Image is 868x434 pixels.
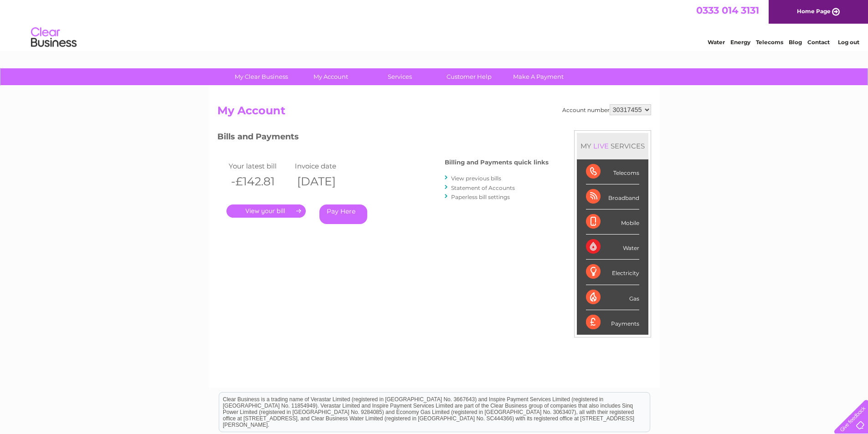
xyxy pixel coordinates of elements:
[217,104,651,122] h2: My Account
[586,209,639,235] div: Mobile
[756,39,783,46] a: Telecoms
[807,39,830,46] a: Contact
[31,24,77,51] img: logo.png
[217,130,549,146] h3: Bills and Payments
[586,310,639,335] div: Payments
[362,68,437,85] a: Services
[445,159,549,166] h4: Billing and Payments quick links
[293,160,359,172] td: Invoice date
[562,104,651,115] div: Account number
[586,285,639,310] div: Gas
[431,68,507,85] a: Customer Help
[730,39,750,46] a: Energy
[586,159,639,184] div: Telecoms
[577,133,648,159] div: MY SERVICES
[696,5,759,16] a: 0333 014 3131
[293,172,359,191] th: [DATE]
[451,194,510,200] a: Paperless bill settings
[226,204,306,218] a: .
[708,39,725,46] a: Water
[591,142,611,150] div: LIVE
[586,184,639,209] div: Broadband
[226,172,293,191] th: -£142.81
[586,235,639,260] div: Water
[226,160,293,172] td: Your latest bill
[451,175,501,182] a: View previous bills
[838,39,859,46] a: Log out
[501,68,576,85] a: Make A Payment
[219,5,650,44] div: Clear Business is a trading name of Verastar Limited (registered in [GEOGRAPHIC_DATA] No. 3667643...
[586,260,639,285] div: Electricity
[319,204,367,224] a: Pay Here
[451,184,515,191] a: Statement of Accounts
[789,39,802,46] a: Blog
[224,68,299,85] a: My Clear Business
[293,68,368,85] a: My Account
